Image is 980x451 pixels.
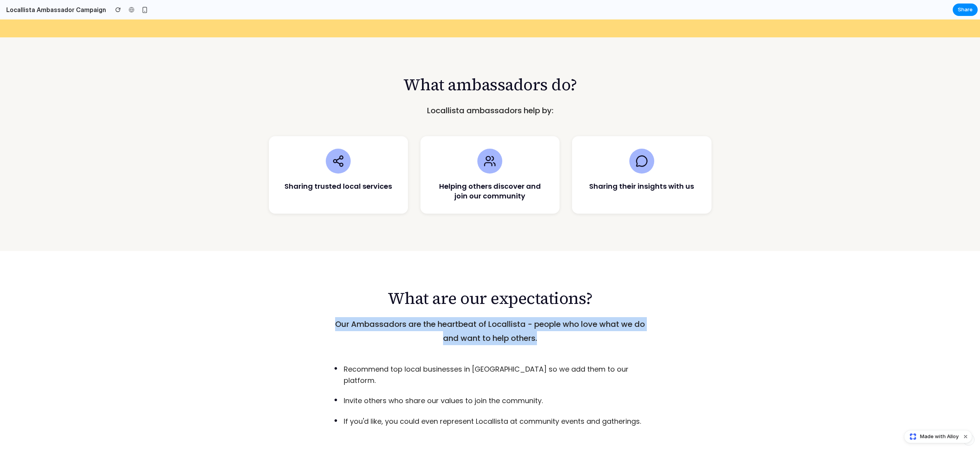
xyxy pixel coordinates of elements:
div: • [334,397,337,408]
h3: Sharing their insights with us [584,162,699,172]
button: Share [953,4,978,16]
h3: Helping others discover and join our community [433,162,547,181]
h2: What are our expectations? [327,269,653,288]
button: Dismiss watermark [961,432,970,441]
p: Locallista ambassadors help by: [269,84,712,98]
p: Our Ambassadors are the heartbeat of Locallista - people who love what we do and want to help oth... [327,298,653,326]
p: If you'd like, you could even represent Locallista at community events and gatherings. [344,397,641,408]
span: Share [958,6,973,14]
p: Invite others who share our values to join the community. [344,376,543,387]
p: Recommend top local businesses in [GEOGRAPHIC_DATA] so we add them to our platform. [344,344,646,367]
div: • [334,344,337,367]
h2: What ambassadors do? [269,55,712,75]
h3: Sharing trusted local services [281,162,396,172]
div: • [334,376,337,387]
h2: Locallista Ambassador Campaign [3,5,106,14]
a: Made with Alloy [904,433,959,440]
span: Made with Alloy [920,433,959,440]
